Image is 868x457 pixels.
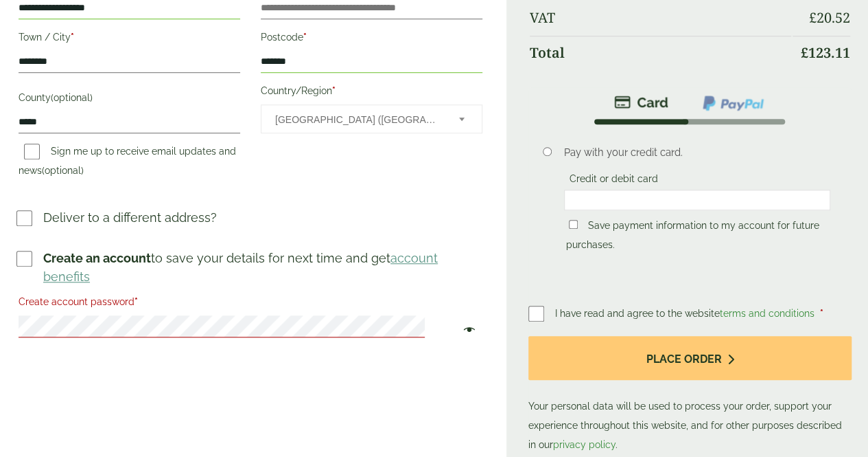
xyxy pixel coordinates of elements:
span: United Kingdom (UK) [275,105,441,134]
th: VAT [530,1,791,34]
button: Place order [528,336,852,381]
iframe: Secure card payment input frame [568,194,827,206]
a: privacy policy [553,439,615,450]
label: Country/Region [261,81,482,104]
abbr: required [820,308,823,319]
abbr: required [303,32,307,43]
th: Total [530,36,791,69]
p: Your personal data will be used to process your order, support your experience throughout this we... [528,336,852,455]
img: ppcp-gateway.png [701,94,765,112]
bdi: 123.11 [801,43,850,62]
label: County [19,88,240,111]
span: (optional) [42,165,84,176]
img: stripe.png [614,94,668,111]
label: Save payment information to my account for future purchases. [566,220,819,254]
a: account benefits [43,251,438,284]
span: Country/Region [261,104,482,133]
label: Create account password [19,292,482,315]
span: £ [801,43,808,62]
label: Credit or debit card [564,173,664,188]
span: (optional) [51,92,93,103]
p: Deliver to a different address? [43,208,217,227]
label: Sign me up to receive email updates and news [19,146,236,180]
span: I have read and agree to the website [555,308,817,319]
p: Pay with your credit card. [564,145,831,160]
strong: Create an account [43,251,151,265]
a: terms and conditions [720,308,814,319]
span: £ [809,8,817,27]
input: Sign me up to receive email updates and news(optional) [24,144,40,159]
bdi: 20.52 [809,8,850,27]
abbr: required [332,85,336,96]
abbr: required [134,296,138,307]
abbr: required [71,32,74,43]
label: Town / City [19,27,240,51]
label: Postcode [261,27,482,51]
p: to save your details for next time and get [43,249,484,286]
